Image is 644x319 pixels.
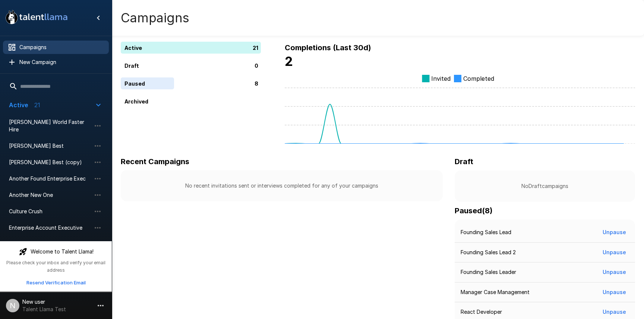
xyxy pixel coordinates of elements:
b: 2 [285,54,293,69]
button: Unpause [600,285,629,299]
button: Unpause [600,246,629,259]
p: Founding Sales Leader [461,268,516,276]
p: 0 [255,62,258,70]
button: Unpause [600,226,629,239]
h4: Campaigns [121,10,189,26]
b: Draft [455,157,473,166]
p: React Developer [461,308,502,316]
p: No Draft campaigns [467,182,623,190]
b: Recent Campaigns [121,157,189,166]
p: 21 [253,44,258,52]
b: Paused ( 8 ) [455,206,493,215]
button: Unpause [600,305,629,319]
p: 8 [255,80,258,87]
p: No recent invitations sent or interviews completed for any of your campaigns [133,182,431,189]
p: Manager Case Management [461,288,530,296]
p: Founding Sales Lead 2 [461,249,516,256]
b: Completions (Last 30d) [285,43,371,52]
p: Founding Sales Lead [461,229,511,236]
button: Unpause [600,265,629,279]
